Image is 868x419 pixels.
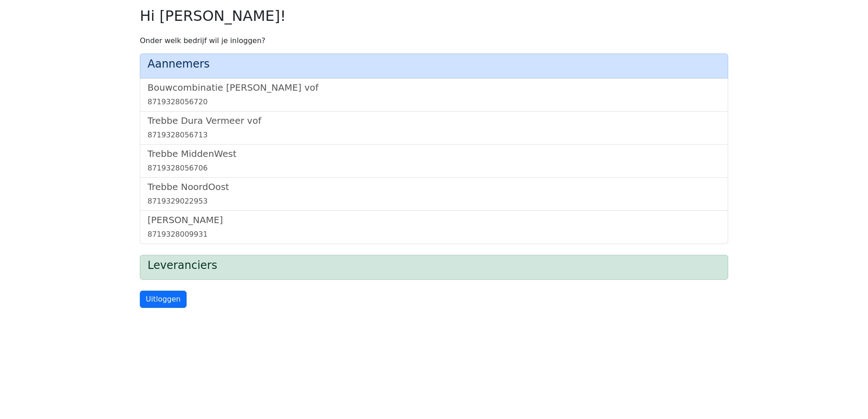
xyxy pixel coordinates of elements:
[148,148,720,174] a: Trebbe MiddenWest8719328056706
[148,259,720,272] h4: Leveranciers
[148,181,720,207] a: Trebbe NoordOost8719329022953
[148,82,720,107] a: Bouwcombinatie [PERSON_NAME] vof8719328056720
[148,214,720,240] a: [PERSON_NAME]8719328009931
[148,229,720,240] div: 8719328009931
[140,291,187,308] a: Uitloggen
[148,58,720,71] h4: Aannemers
[148,181,720,192] h5: Trebbe NoordOost
[148,196,720,207] div: 8719329022953
[148,163,720,174] div: 8719328056706
[148,130,720,141] div: 8719328056713
[148,82,720,93] h5: Bouwcombinatie [PERSON_NAME] vof
[148,115,720,126] h5: Trebbe Dura Vermeer vof
[148,115,720,141] a: Trebbe Dura Vermeer vof8719328056713
[148,214,720,225] h5: [PERSON_NAME]
[148,97,720,107] div: 8719328056720
[140,35,728,46] p: Onder welk bedrijf wil je inloggen?
[148,148,720,159] h5: Trebbe MiddenWest
[140,7,728,24] h2: Hi [PERSON_NAME]!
